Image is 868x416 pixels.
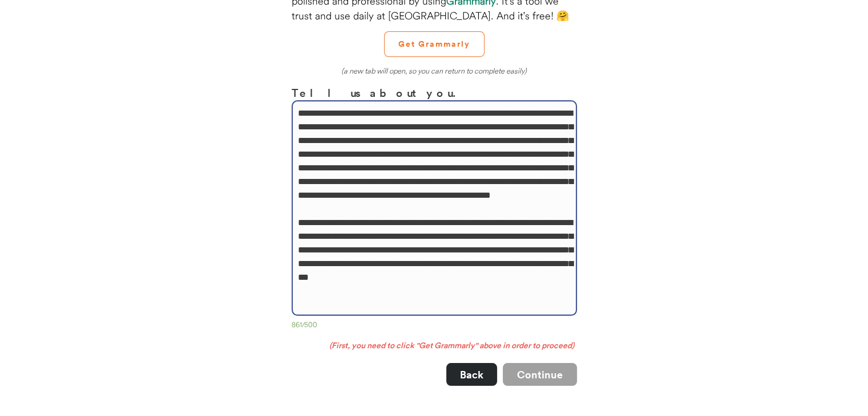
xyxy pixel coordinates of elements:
[446,363,497,386] button: Back
[503,363,577,386] button: Continue
[292,320,577,332] div: 861/500
[341,66,527,75] em: (a new tab will open, so you can return to complete easily)
[292,340,577,352] div: (First, you need to click "Get Grammarly" above in order to proceed)
[292,84,577,101] h3: Tell us about you.
[384,31,485,57] button: Get Grammarly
